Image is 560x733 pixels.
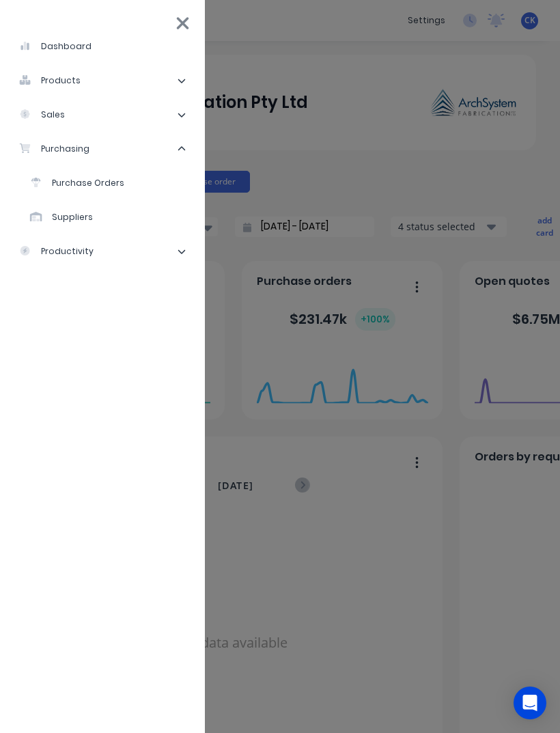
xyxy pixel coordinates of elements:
div: Open Intercom Messenger [514,687,546,719]
div: productivity [19,245,94,258]
div: sales [19,109,65,121]
div: Purchase Orders [30,177,124,189]
div: purchasing [19,143,89,155]
div: products [19,74,81,87]
div: dashboard [19,40,92,53]
div: Suppliers [30,211,93,223]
